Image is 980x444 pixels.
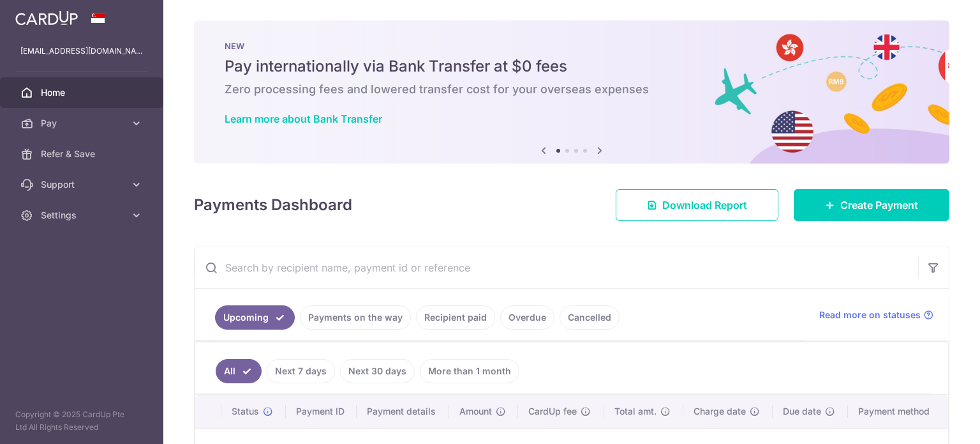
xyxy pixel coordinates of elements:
a: Recipient paid [416,305,495,330]
a: Learn more about Bank Transfer [225,112,382,125]
span: Support [41,178,125,191]
h5: Pay internationally via Bank Transfer at $0 fees [225,56,919,77]
a: Upcoming [215,305,295,330]
p: [EMAIL_ADDRESS][DOMAIN_NAME] [20,45,143,57]
span: Settings [41,209,125,222]
img: CardUp [15,10,78,26]
a: Payments on the way [300,305,411,330]
a: All [216,359,262,383]
a: Overdue [500,305,554,330]
span: Due date [783,405,821,418]
span: Pay [41,117,125,130]
a: Create Payment [794,189,949,221]
span: Total amt. [614,405,657,418]
h6: Zero processing fees and lowered transfer cost for your overseas expenses [225,82,919,97]
span: Read more on statuses [819,309,921,321]
span: Status [232,405,259,418]
img: Bank transfer banner [194,20,949,164]
a: Next 30 days [340,359,415,383]
span: Refer & Save [41,148,125,160]
input: Search by recipient name, payment id or reference [195,247,918,288]
span: Amount [459,405,492,418]
th: Payment details [357,395,449,428]
a: Next 7 days [267,359,335,383]
span: Charge date [694,405,746,418]
h4: Payments Dashboard [194,194,352,217]
a: Read more on statuses [819,309,933,321]
p: NEW [225,41,919,51]
span: Create Payment [840,197,918,213]
a: Download Report [616,189,778,221]
a: Cancelled [560,305,620,330]
th: Payment method [848,395,948,428]
span: Home [41,86,125,99]
span: CardUp fee [528,405,577,418]
th: Payment ID [286,395,357,428]
span: Download Report [662,197,747,213]
a: More than 1 month [420,359,519,383]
